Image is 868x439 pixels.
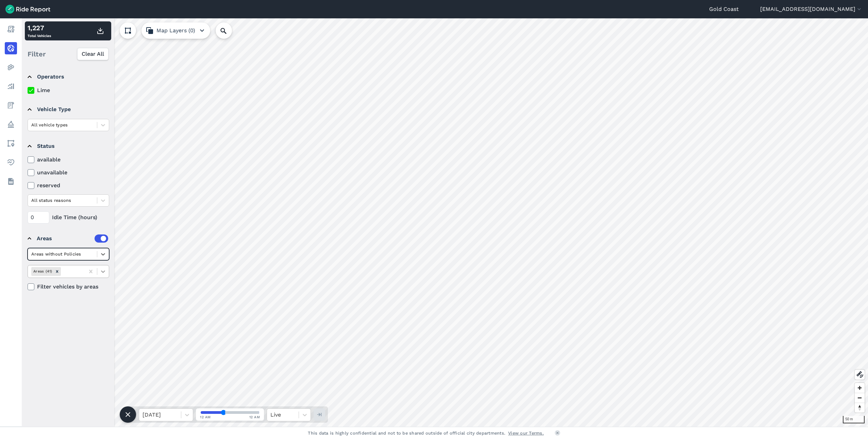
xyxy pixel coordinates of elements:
[5,175,17,188] a: Datasets
[28,23,51,33] div: 1,227
[28,181,109,190] label: reserved
[216,22,243,39] input: Search Location or Vehicles
[5,118,17,130] a: Policy
[855,383,865,393] button: Zoom in
[5,23,17,35] a: Report
[5,61,17,73] a: Heatmaps
[25,43,111,65] div: Filter
[31,267,53,276] div: Areas (41)
[508,430,544,436] a: View our Terms.
[28,169,109,177] label: unavailable
[5,99,17,111] a: Fees
[855,403,865,412] button: Reset bearing to north
[37,234,108,243] div: Areas
[855,393,865,403] button: Zoom out
[709,5,739,13] a: Gold Coast
[77,48,108,60] button: Clear All
[760,5,863,13] button: [EMAIL_ADDRESS][DOMAIN_NAME]
[28,283,109,291] label: Filter vehicles by areas
[28,67,108,86] summary: Operators
[28,100,108,119] summary: Vehicle Type
[53,267,61,276] div: Remove Areas (41)
[28,86,109,94] label: Lime
[5,42,17,54] a: Realtime
[28,229,108,248] summary: Areas
[5,80,17,92] a: Analyze
[82,50,104,58] span: Clear All
[5,5,50,14] img: Ride Report
[141,22,210,39] button: Map Layers (0)
[28,211,109,224] div: Idle Time (hours)
[249,415,260,420] span: 12 AM
[5,137,17,150] a: Areas
[5,156,17,169] a: Health
[843,416,865,423] div: 50 m
[28,156,109,164] label: available
[200,415,211,420] span: 12 AM
[28,23,51,39] div: Total Vehicles
[22,18,868,427] canvas: Map
[28,137,108,156] summary: Status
